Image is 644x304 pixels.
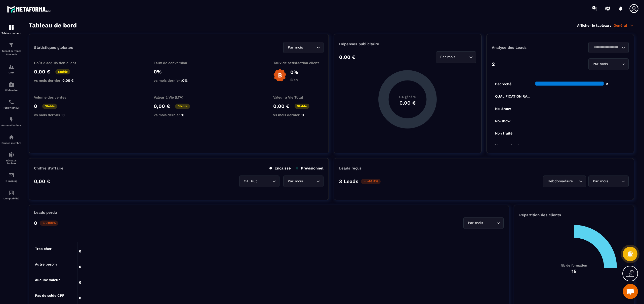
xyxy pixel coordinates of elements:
[1,113,21,131] a: automationsautomationsAutomatisations
[1,148,21,168] a: social-networksocial-networkRéseaux Sociaux
[339,42,476,46] p: Dépenses publicitaire
[34,166,63,170] p: Chiffre d’affaire
[495,131,512,135] tspan: Non traité
[574,179,578,184] input: Search for option
[8,117,14,123] img: automations
[588,58,629,70] div: Search for option
[62,113,65,117] span: 0
[154,113,204,117] p: vs mois dernier :
[588,42,629,53] div: Search for option
[495,82,511,86] tspan: Décroché
[1,180,21,182] p: E-mailing
[1,142,21,144] p: Espace membre
[339,166,361,170] p: Leads reçus
[609,61,620,67] input: Search for option
[1,21,21,38] a: formationformationTableau de bord
[154,103,170,109] p: 0,00 €
[495,107,511,111] tspan: No-Show
[287,179,304,184] span: Par mois
[457,54,468,60] input: Search for option
[273,103,290,109] p: 0,00 €
[1,186,21,204] a: accountantaccountantComptabilité
[588,176,629,187] div: Search for option
[7,5,52,14] img: logo
[543,176,586,187] div: Search for option
[1,131,21,148] a: automationsautomationsEspace membre
[463,217,504,229] div: Search for option
[1,78,21,95] a: automationsautomationsWebinaire
[290,78,298,82] p: Bien
[296,166,324,170] p: Prévisionnel
[614,23,634,28] p: Général
[34,178,50,184] p: 0,00 €
[304,179,315,184] input: Search for option
[273,113,324,117] p: vs mois dernier :
[154,95,204,99] p: Valeur à Vie (LTV)
[269,166,291,170] p: Encaissé
[34,95,84,99] p: Volume des ventes
[34,210,57,215] p: Leads perdu
[8,99,14,105] img: scheduler
[495,94,530,98] tspan: QUALIFICATION RA...
[339,54,355,60] p: 0,00 €
[467,220,484,226] span: Par mois
[546,179,574,184] span: Hebdomadaire
[1,159,21,165] p: Réseaux Sociaux
[273,61,324,65] p: Taux de satisfaction client
[302,113,304,117] span: 0
[592,61,609,67] span: Par mois
[1,60,21,78] a: formationformationCRM
[8,152,14,158] img: social-network
[623,284,638,299] div: Ouvrir le chat
[154,78,204,82] p: vs mois dernier :
[8,42,14,48] img: formation
[35,247,52,251] tspan: Trop cher
[592,45,620,50] input: Search for option
[492,61,495,67] p: 2
[154,69,204,75] p: 0%
[273,95,324,99] p: Valeur à Vie Total
[495,144,519,148] tspan: Nouveau Lead
[29,22,77,29] h3: Tableau de bord
[1,197,21,200] p: Comptabilité
[34,69,50,75] p: 0,00 €
[34,61,84,65] p: Coût d'acquisition client
[436,51,476,63] div: Search for option
[304,45,315,50] input: Search for option
[519,213,629,217] p: Répartition des clients
[8,24,14,30] img: formation
[290,69,298,75] p: 0%
[287,45,304,50] span: Par mois
[495,119,511,123] tspan: No-show
[1,89,21,92] p: Webinaire
[8,81,14,88] img: automations
[35,293,64,297] tspan: Pas de solde CPF
[8,134,14,140] img: automations
[283,42,324,53] div: Search for option
[42,104,57,109] p: Stable
[34,78,84,82] p: vs mois dernier :
[484,220,495,226] input: Search for option
[1,106,21,109] p: Planificateur
[283,176,324,187] div: Search for option
[8,172,14,178] img: email
[1,38,21,60] a: formationformationTunnel de vente Site web
[182,78,188,82] span: 0%
[35,278,60,282] tspan: Aucune valeur
[609,179,620,184] input: Search for option
[8,190,14,196] img: accountant
[295,104,309,109] p: Stable
[439,54,457,60] span: Par mois
[339,178,358,184] p: 3 Leads
[1,49,21,56] p: Tunnel de vente Site web
[243,179,258,184] span: CA Brut
[35,262,57,266] tspan: Autre besoin
[182,113,184,117] span: 0
[273,69,287,82] img: b-badge-o.b3b20ee6.svg
[34,220,37,226] p: 0
[1,71,21,74] p: CRM
[1,32,21,34] p: Tableau de bord
[1,124,21,127] p: Automatisations
[34,103,37,109] p: 0
[154,61,204,65] p: Taux de conversion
